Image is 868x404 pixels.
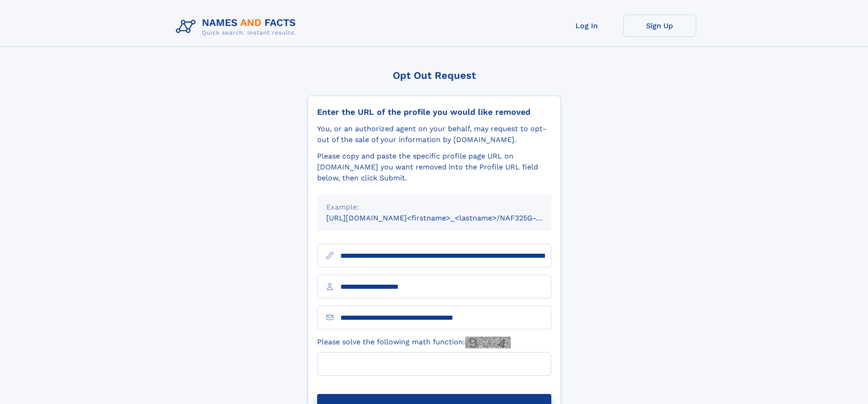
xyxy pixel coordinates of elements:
div: Example: [326,202,542,213]
small: [URL][DOMAIN_NAME]<firstname>_<lastname>/NAF325G-xxxxxxxx [326,214,569,222]
a: Sign Up [623,15,696,37]
div: Please copy and paste the specific profile page URL on [DOMAIN_NAME] you want removed into the Pr... [317,151,551,184]
label: Please solve the following math function: [317,337,511,348]
div: You, or an authorized agent on your behalf, may request to opt-out of the sale of your informatio... [317,123,551,145]
a: Log In [550,15,623,37]
img: Logo Names and Facts [172,15,303,39]
div: Opt Out Request [308,70,561,81]
div: Enter the URL of the profile you would like removed [317,107,551,117]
